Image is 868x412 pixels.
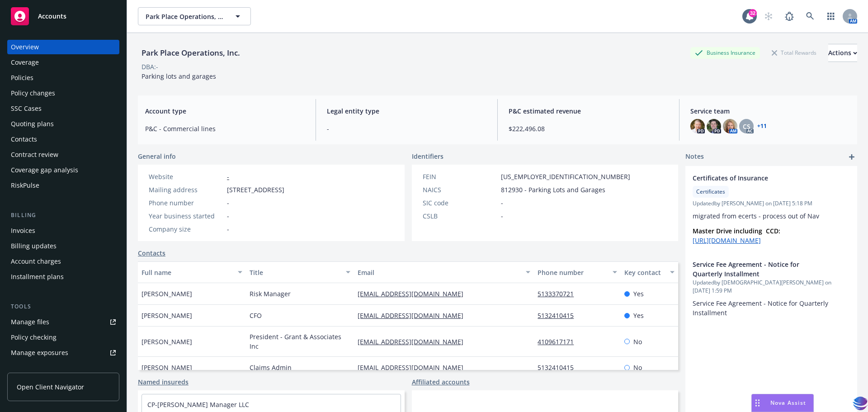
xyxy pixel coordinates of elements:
[538,268,607,277] div: Phone number
[780,7,798,25] a: Report a Bug
[7,163,119,177] a: Coverage gap analysis
[7,4,119,29] a: Accounts
[633,311,644,320] span: Yes
[7,132,119,147] a: Contacts
[250,268,340,277] div: Title
[138,47,244,59] div: Park Place Operations, Inc.
[7,346,119,360] a: Manage exposures
[138,377,189,387] a: Named insureds
[142,337,192,346] span: [PERSON_NAME]
[149,211,223,221] div: Year business started
[11,101,42,116] div: SSC Cases
[693,299,830,317] span: Service Fee Agreement - Notice for Quarterly Installment
[7,239,119,253] a: Billing updates
[534,261,620,283] button: Phone number
[685,252,857,325] div: Service Fee Agreement - Notice for Quarterly InstallmentUpdatedby [DEMOGRAPHIC_DATA][PERSON_NAME]...
[822,7,840,25] a: Switch app
[11,55,39,70] div: Coverage
[11,254,61,269] div: Account charges
[423,172,497,181] div: FEIN
[624,268,665,277] div: Key contact
[633,363,642,372] span: No
[707,119,721,133] img: photo
[227,185,284,194] span: [STREET_ADDRESS]
[149,172,223,181] div: Website
[693,227,780,235] strong: Master Drive including CCD:
[11,315,49,329] div: Manage files
[846,152,857,162] a: add
[801,7,819,25] a: Search
[142,62,158,71] div: DBA: -
[358,363,471,372] a: [EMAIL_ADDRESS][DOMAIN_NAME]
[11,163,78,177] div: Coverage gap analysis
[354,261,534,283] button: Email
[743,122,750,131] span: CS
[250,289,291,298] span: Risk Manager
[501,198,503,208] span: -
[501,185,605,194] span: 812930 - Parking Lots and Garages
[11,71,33,85] div: Policies
[145,124,305,133] span: P&C - Commercial lines
[538,337,581,346] a: 4109617171
[145,106,305,116] span: Account type
[11,86,55,100] div: Policy changes
[149,224,223,234] div: Company size
[685,152,704,162] span: Notes
[138,7,251,25] button: Park Place Operations, Inc.
[358,337,471,346] a: [EMAIL_ADDRESS][DOMAIN_NAME]
[509,124,668,133] span: $222,496.08
[621,261,678,283] button: Key contact
[146,12,224,21] span: Park Place Operations, Inc.
[7,302,119,311] div: Tools
[538,311,581,320] a: 5132410415
[7,71,119,85] a: Policies
[327,106,486,116] span: Legal entity type
[693,236,761,245] a: [URL][DOMAIN_NAME]
[11,40,39,54] div: Overview
[853,395,868,412] img: svg+xml;base64,PHN2ZyB3aWR0aD0iMzQiIGhlaWdodD0iMzQiIHZpZXdCb3g9IjAgMCAzNCAzNCIgZmlsbD0ibm9uZSIgeG...
[633,337,642,346] span: No
[7,101,119,116] a: SSC Cases
[690,47,760,58] div: Business Insurance
[749,9,757,17] div: 32
[11,132,37,147] div: Contacts
[142,268,232,277] div: Full name
[7,40,119,54] a: Overview
[250,332,350,351] span: President - Grant & Associates Inc
[538,289,581,298] a: 5133370721
[423,185,497,194] div: NAICS
[693,199,850,208] span: Updated by [PERSON_NAME] on [DATE] 5:18 PM
[509,106,668,116] span: P&C estimated revenue
[11,330,57,345] div: Policy checking
[7,178,119,193] a: RiskPulse
[759,7,778,25] a: Start snowing
[7,211,119,220] div: Billing
[7,223,119,238] a: Invoices
[423,211,497,221] div: CSLB
[142,363,192,372] span: [PERSON_NAME]
[11,178,39,193] div: RiskPulse
[11,223,35,238] div: Invoices
[7,117,119,131] a: Quoting plans
[227,172,229,181] a: -
[358,311,471,320] a: [EMAIL_ADDRESS][DOMAIN_NAME]
[633,289,644,298] span: Yes
[752,394,763,412] div: Drag to move
[7,330,119,345] a: Policy checking
[693,260,826,279] span: Service Fee Agreement - Notice for Quarterly Installment
[17,382,84,392] span: Open Client Navigator
[11,147,58,162] div: Contract review
[38,13,66,20] span: Accounts
[412,377,470,387] a: Affiliated accounts
[828,44,857,62] button: Actions
[227,224,229,234] span: -
[11,346,68,360] div: Manage exposures
[7,55,119,70] a: Coverage
[690,119,705,133] img: photo
[7,270,119,284] a: Installment plans
[227,211,229,221] span: -
[693,173,826,183] span: Certificates of Insurance
[501,211,503,221] span: -
[11,117,54,131] div: Quoting plans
